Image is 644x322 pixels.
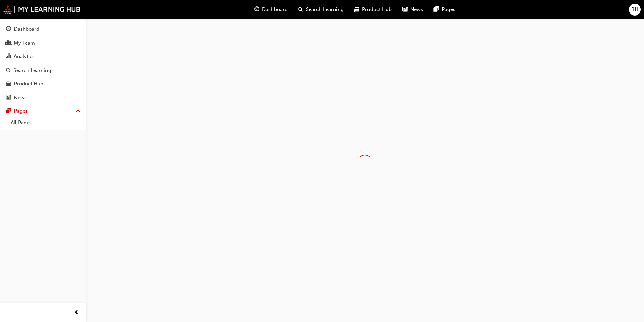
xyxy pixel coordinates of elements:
[6,68,11,74] span: search-icon
[442,6,455,14] span: Pages
[362,6,392,14] span: Product Hub
[298,5,303,14] span: search-icon
[354,5,359,14] span: car-icon
[3,23,83,35] a: Dashboard
[397,3,428,17] a: news-iconNews
[3,78,83,90] a: Product Hub
[76,107,80,116] span: up-icon
[6,81,11,87] span: car-icon
[14,107,28,115] div: Pages
[402,5,408,14] span: news-icon
[74,308,79,317] span: prev-icon
[306,6,344,14] span: Search Learning
[14,94,27,102] div: News
[428,3,461,17] a: pages-iconPages
[293,3,349,17] a: search-iconSearch Learning
[8,117,83,128] a: All Pages
[6,40,11,46] span: people-icon
[14,80,43,88] div: Product Hub
[254,5,259,14] span: guage-icon
[3,5,81,14] img: mmal
[6,26,11,32] span: guage-icon
[14,39,35,47] div: My Team
[14,25,39,33] div: Dashboard
[629,4,641,16] button: BH
[3,105,83,117] button: Pages
[13,66,51,74] div: Search Learning
[434,5,439,14] span: pages-icon
[3,37,83,49] a: My Team
[6,108,11,114] span: pages-icon
[3,22,83,105] button: DashboardMy TeamAnalyticsSearch LearningProduct HubNews
[6,54,11,60] span: chart-icon
[249,3,293,17] a: guage-iconDashboard
[410,6,423,14] span: News
[6,95,11,101] span: news-icon
[349,3,397,17] a: car-iconProduct Hub
[3,91,83,104] a: News
[631,6,638,14] span: BH
[3,50,83,63] a: Analytics
[14,53,35,60] div: Analytics
[3,64,83,77] a: Search Learning
[262,6,288,14] span: Dashboard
